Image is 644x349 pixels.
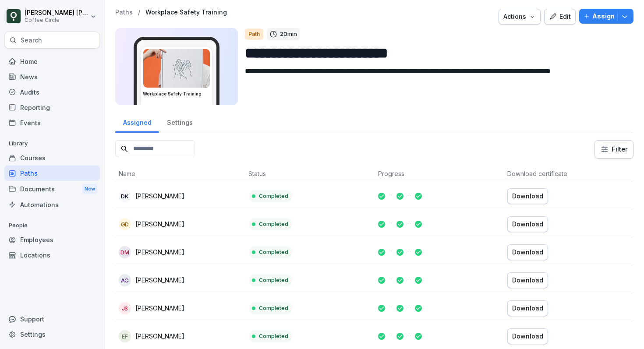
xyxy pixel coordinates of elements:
[512,275,543,285] div: Download
[82,184,97,194] div: New
[512,247,543,257] div: Download
[4,150,100,166] a: Courses
[4,311,100,327] div: Support
[512,331,543,341] div: Download
[119,218,131,230] div: GD
[135,303,184,313] p: [PERSON_NAME]
[159,110,200,133] a: Settings
[21,36,42,45] p: Search
[259,276,288,284] p: Completed
[135,219,184,229] p: [PERSON_NAME]
[592,11,615,21] p: Assign
[512,303,543,313] div: Download
[503,12,536,21] div: Actions
[595,141,633,158] button: Filter
[135,275,184,285] p: [PERSON_NAME]
[512,191,543,201] div: Download
[499,9,541,25] button: Actions
[119,246,131,258] div: DM
[4,69,100,85] a: News
[145,9,227,16] a: Workplace Safety Training
[259,220,288,228] p: Completed
[544,9,576,25] button: Edit
[143,91,210,97] h3: Workplace Safety Training
[259,304,288,312] p: Completed
[579,9,633,24] button: Assign
[507,328,548,344] button: Download
[600,145,628,154] div: Filter
[507,272,548,288] button: Download
[507,244,548,260] button: Download
[4,327,100,342] a: Settings
[4,232,100,247] a: Employees
[504,166,633,182] th: Download certificate
[245,28,263,40] div: Path
[119,302,131,314] div: JS
[4,247,100,263] a: Locations
[259,192,288,200] p: Completed
[135,331,184,341] p: [PERSON_NAME]
[138,9,140,16] p: /
[115,166,245,182] th: Name
[512,219,543,229] div: Download
[507,216,548,232] button: Download
[119,330,131,342] div: EF
[143,49,210,88] img: mjmr7cot7tr6dkkj7kfi76nq.png
[4,137,100,151] p: Library
[375,166,504,182] th: Progress
[259,332,288,340] p: Completed
[4,115,100,130] a: Events
[4,85,100,100] a: Audits
[135,191,184,201] p: [PERSON_NAME]
[4,181,100,197] a: DocumentsNew
[119,274,131,286] div: AC
[4,166,100,181] a: Paths
[259,248,288,256] p: Completed
[280,30,297,39] p: 20 min
[25,17,88,23] p: Coffee Circle
[549,12,571,21] div: Edit
[507,300,548,316] button: Download
[25,9,88,17] p: [PERSON_NAME] [PERSON_NAME]
[4,197,100,212] a: Automations
[119,190,131,202] div: DK
[507,188,548,204] button: Download
[115,9,133,16] a: Paths
[245,166,375,182] th: Status
[115,110,159,133] a: Assigned
[4,219,100,233] p: People
[135,247,184,257] p: [PERSON_NAME]
[4,100,100,115] a: Reporting
[4,181,100,197] div: Documents
[4,54,100,69] a: Home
